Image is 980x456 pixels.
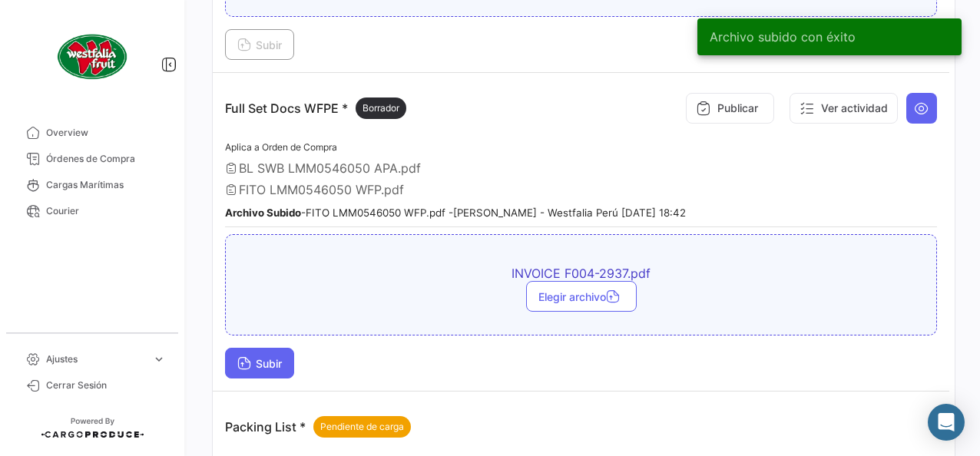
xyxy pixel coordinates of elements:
[928,404,965,441] div: Abrir Intercom Messenger
[526,281,637,312] button: Elegir archivo
[239,160,421,176] span: BL SWB LMM0546050 APA.pdf
[710,29,856,45] span: Archivo subido con éxito
[313,266,850,281] span: INVOICE F004-2937.pdf
[320,420,404,434] span: Pendiente de carga
[538,290,624,303] span: Elegir archivo
[225,416,411,438] p: Packing List *
[46,204,166,218] span: Courier
[790,93,898,124] button: Ver actividad
[225,207,301,219] b: Archivo Subido
[54,18,131,95] img: client-50.png
[46,126,166,140] span: Overview
[363,101,399,115] span: Borrador
[46,378,166,392] span: Cerrar Sesión
[239,182,404,197] span: FITO LMM0546050 WFP.pdf
[237,357,282,370] span: Subir
[237,38,282,51] span: Subir
[12,172,172,198] a: Cargas Marítimas
[686,93,774,124] button: Publicar
[225,97,406,119] p: Full Set Docs WFPE *
[152,352,166,366] span: expand_more
[12,146,172,172] a: Órdenes de Compra
[46,352,146,366] span: Ajustes
[46,152,166,166] span: Órdenes de Compra
[225,348,294,378] button: Subir
[12,198,172,224] a: Courier
[225,29,294,60] button: Subir
[225,141,337,153] span: Aplica a Orden de Compra
[12,120,172,146] a: Overview
[225,207,686,219] small: - FITO LMM0546050 WFP.pdf - [PERSON_NAME] - Westfalia Perú [DATE] 18:42
[46,178,166,192] span: Cargas Marítimas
